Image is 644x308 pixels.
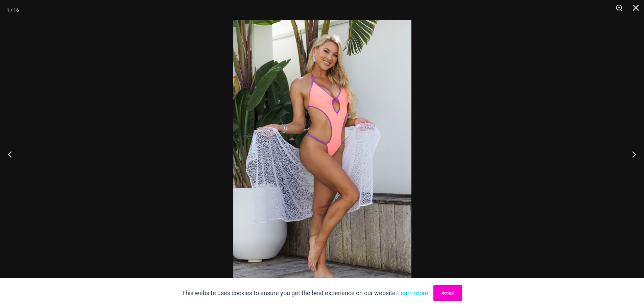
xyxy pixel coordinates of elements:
[619,137,644,171] button: Next
[397,289,428,297] a: Learn more
[233,20,411,288] img: Wild Card Neon Bliss 312 Top 01
[433,285,462,301] button: Accept
[7,5,19,15] div: 1 / 16
[182,288,428,298] p: This website uses cookies to ensure you get the best experience on our website.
